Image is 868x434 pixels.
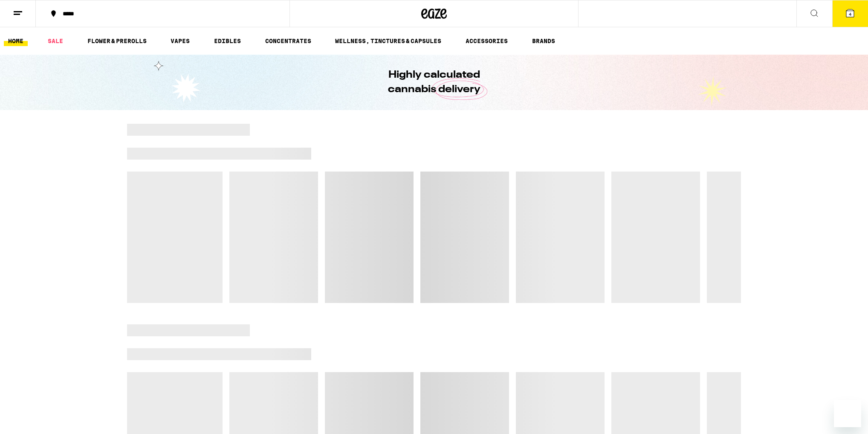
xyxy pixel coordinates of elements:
a: HOME [4,36,28,46]
a: FLOWER & PREROLLS [83,36,151,46]
a: CONCENTRATES [261,36,315,46]
a: WELLNESS, TINCTURES & CAPSULES [331,36,446,46]
h1: Highly calculated cannabis delivery [364,68,504,97]
button: 4 [832,0,868,27]
a: BRANDS [528,36,559,46]
iframe: Button to launch messaging window [834,400,861,427]
a: SALE [43,36,67,46]
a: VAPES [166,36,194,46]
a: ACCESSORIES [461,36,512,46]
a: EDIBLES [210,36,245,46]
span: 4 [849,12,851,17]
